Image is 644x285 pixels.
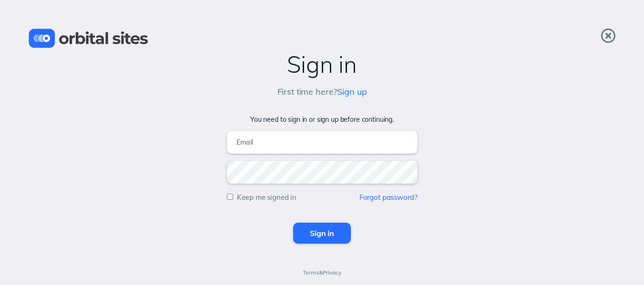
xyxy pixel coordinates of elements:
a: Privacy [323,269,341,276]
input: Email [227,131,418,154]
h2: Sign in [10,51,634,78]
input: Sign in [293,223,351,244]
form: You need to sign in or sign up before continuing. [10,116,634,244]
img: Orbital Sites Logo [29,29,148,48]
h5: First time here? [277,87,367,97]
a: Terms [303,269,318,276]
a: Sign up [337,86,367,97]
label: Keep me signed in [237,193,296,202]
a: Forgot password? [359,193,418,202]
